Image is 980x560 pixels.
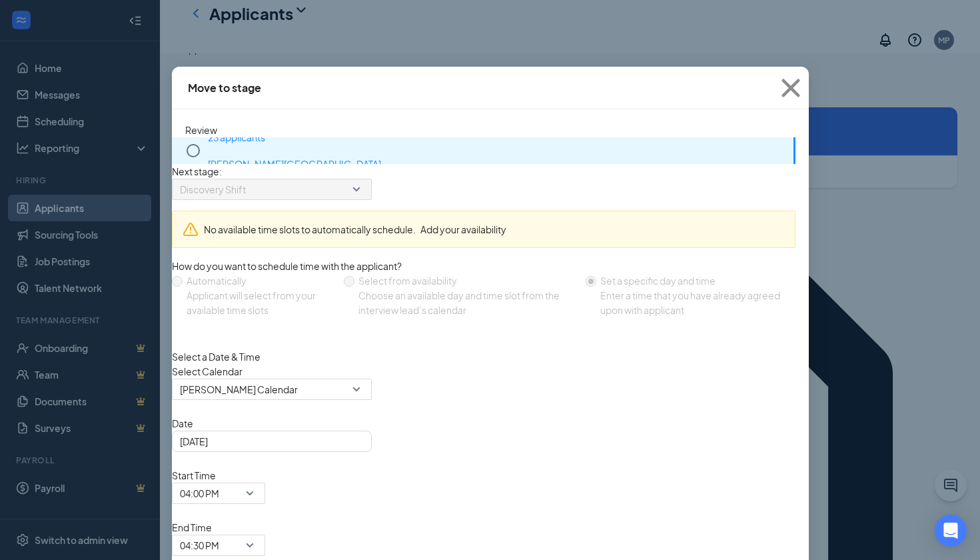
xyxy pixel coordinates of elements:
svg: Circle [185,143,201,159]
svg: Warning [183,221,199,237]
div: No available time slots to automatically schedule. [204,222,785,237]
div: Move to stage [188,81,261,95]
svg: Cross [773,70,809,106]
div: Applicant will select from your available time slots [187,288,333,317]
div: Enter a time that you have already agreed upon with applicant [600,288,785,317]
span: 04:30 PM [180,535,219,555]
button: Add your availability [420,222,506,237]
div: Select from availability [358,273,575,288]
div: Set a specific day and time [600,273,785,288]
div: How do you want to schedule time with the applicant? [172,259,795,273]
p: 23 applicants [208,124,789,151]
p: Next stage : [172,164,785,179]
div: Select a Date & Time [172,349,795,364]
span: 04:00 PM [180,483,219,503]
span: [PERSON_NAME] Calendar [180,379,298,399]
div: Choose an available day and time slot from the interview lead’s calendar [358,288,575,317]
div: Open Intercom Messenger [935,515,967,547]
div: Automatically [187,273,333,288]
input: Aug 26, 2025 [180,434,361,449]
p: [PERSON_NAME][GEOGRAPHIC_DATA] [208,151,789,177]
span: Date [172,417,193,429]
button: Close [773,67,809,109]
span: End Time [172,521,212,533]
span: Start Time [172,469,216,481]
span: Review [185,124,217,136]
span: Select Calendar [172,365,243,377]
span: Discovery Shift [180,179,246,199]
